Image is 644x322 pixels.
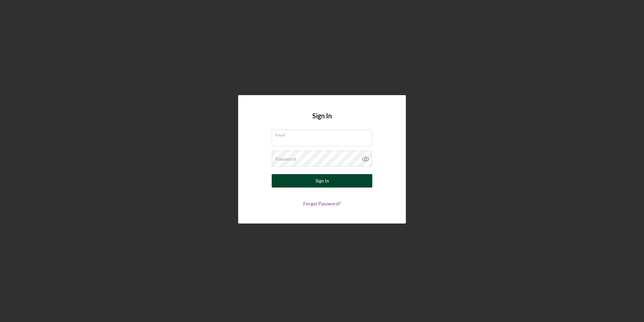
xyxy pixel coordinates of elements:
a: Forgot Password? [303,201,341,206]
button: Sign In [272,174,372,188]
h4: Sign In [312,112,332,130]
label: Password [275,156,296,162]
label: Email [275,130,372,137]
div: Sign In [315,174,329,188]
